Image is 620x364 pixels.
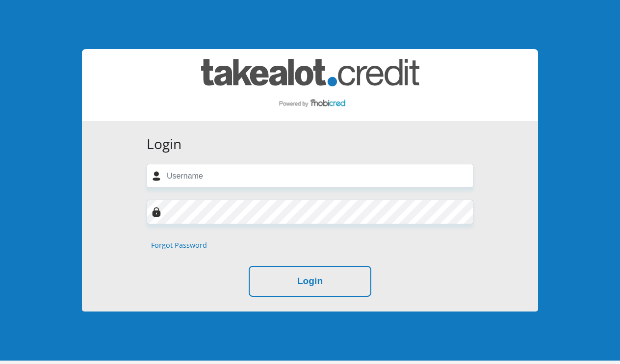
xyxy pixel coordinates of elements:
[152,207,161,217] img: Image
[201,59,419,111] img: takealot_credit logo
[249,266,371,297] button: Login
[147,136,473,153] h3: Login
[147,164,473,188] input: Username
[152,171,161,181] img: user-icon image
[151,240,207,251] a: Forgot Password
